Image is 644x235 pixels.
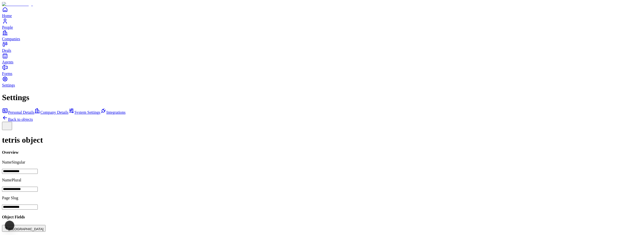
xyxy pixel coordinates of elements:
[2,14,12,18] span: Home
[2,60,13,64] span: Agents
[2,150,642,155] h4: Overview
[100,110,126,114] a: Integrations
[2,160,642,165] p: Name
[74,110,100,114] span: System Settings
[2,110,34,114] a: Personal Details
[2,117,33,122] a: Back to objects
[2,71,12,76] span: Forms
[2,41,642,53] a: Deals
[2,135,642,145] h1: tetris object
[68,110,100,114] a: System Settings
[34,110,68,114] a: Company Details
[2,37,20,41] span: Companies
[2,215,642,219] h4: Object Fields
[2,76,642,87] a: Settings
[2,64,642,76] a: Forms
[2,18,642,29] a: People
[40,110,68,114] span: Company Details
[2,2,33,7] img: Item Brain Logo
[2,7,642,18] a: Home
[12,160,25,164] span: Singular
[2,83,15,87] span: Settings
[8,110,34,114] span: Personal Details
[106,110,126,114] span: Integrations
[2,48,11,53] span: Deals
[2,196,642,200] p: Page Slug
[2,93,642,102] h1: Settings
[2,225,46,232] button: [GEOGRAPHIC_DATA]
[12,178,21,182] span: Plural
[2,53,642,64] a: Agents
[2,178,642,182] p: Name
[2,25,13,29] span: People
[2,30,642,41] a: Companies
